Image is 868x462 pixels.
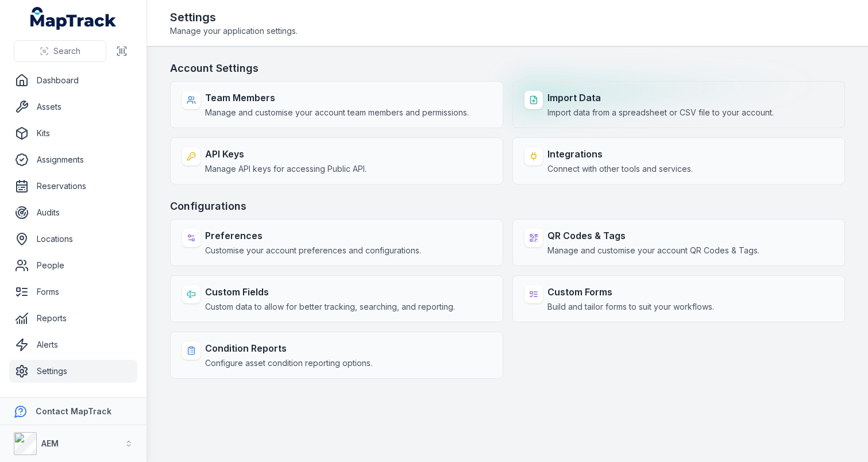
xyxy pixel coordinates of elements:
span: Custom data to allow for better tracking, searching, and reporting. [205,301,455,313]
span: Search [53,45,80,57]
strong: AEM [41,438,59,448]
a: MapTrack [30,7,117,30]
span: Manage and customise your account team members and permissions. [205,107,469,118]
a: Custom FormsBuild and tailor forms to suit your workflows. [512,275,846,322]
a: Locations [9,228,137,251]
a: Team MembersManage and customise your account team members and permissions. [170,81,503,128]
a: PreferencesCustomise your account preferences and configurations. [170,219,503,266]
span: Manage and customise your account QR Codes & Tags. [547,245,759,256]
span: Configure asset condition reporting options. [205,357,372,369]
strong: Contact MapTrack [36,406,111,416]
a: Settings [9,360,137,383]
strong: Custom Fields [205,285,455,299]
a: Reservations [9,175,137,198]
strong: Integrations [547,147,693,161]
a: IntegrationsConnect with other tools and services. [512,137,846,184]
h3: Account Settings [170,60,845,76]
a: Condition ReportsConfigure asset condition reporting options. [170,332,503,379]
span: Manage your application settings. [170,25,298,37]
h3: Configurations [170,198,845,214]
a: QR Codes & TagsManage and customise your account QR Codes & Tags. [512,219,846,266]
span: Customise your account preferences and configurations. [205,245,421,256]
a: Assignments [9,148,137,171]
button: Search [14,40,106,62]
strong: Import Data [547,91,774,105]
span: Import data from a spreadsheet or CSV file to your account. [547,107,774,118]
a: Dashboard [9,69,137,92]
a: Import DataImport data from a spreadsheet or CSV file to your account. [512,81,846,128]
span: Build and tailor forms to suit your workflows. [547,301,714,313]
strong: QR Codes & Tags [547,229,759,242]
a: Custom FieldsCustom data to allow for better tracking, searching, and reporting. [170,275,503,322]
span: Manage API keys for accessing Public API. [205,163,367,175]
a: Kits [9,122,137,145]
a: Alerts [9,333,137,356]
a: Audits [9,201,137,224]
strong: Custom Forms [547,285,714,299]
a: People [9,254,137,277]
strong: Preferences [205,229,421,242]
span: Connect with other tools and services. [547,163,693,175]
h2: Settings [170,9,298,25]
strong: Team Members [205,91,469,105]
strong: API Keys [205,147,367,161]
a: Reports [9,307,137,330]
a: Assets [9,95,137,118]
a: API KeysManage API keys for accessing Public API. [170,137,503,184]
a: Forms [9,280,137,303]
strong: Condition Reports [205,341,372,355]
